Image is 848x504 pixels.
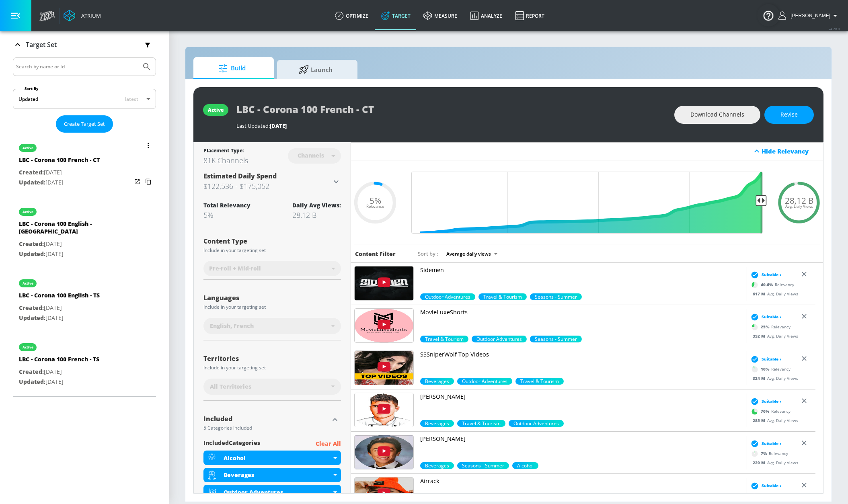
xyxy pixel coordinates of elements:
div: LBC - Corona 100 English - TS [19,291,100,303]
span: [DATE] [270,122,287,129]
div: Hide Relevancy [762,147,819,155]
button: Open Resource Center [757,4,780,27]
div: Territories [203,355,341,362]
div: Relevancy [749,321,791,333]
div: activeLBC - Corona 100 French - CTCreated:[DATE]Updated:[DATE] [13,136,156,193]
div: Suitable › [749,270,781,279]
div: active [23,210,33,214]
p: [DATE] [19,367,99,377]
div: Included [203,416,329,422]
div: 5.3% [530,336,582,342]
div: 70.0% [420,420,454,427]
div: Languages [203,295,341,301]
div: Avg. Daily Views [749,417,798,423]
a: Analyze [464,1,509,30]
div: 28.12 B [292,210,341,220]
button: Copy Targeting Set Link [143,176,154,187]
span: Alcohol [512,462,538,469]
span: All Territories [210,383,251,391]
div: Relevancy [749,447,788,459]
a: optimize [329,1,375,30]
div: 10.0% [420,378,454,385]
div: 5% [203,210,250,220]
span: Created: [19,368,44,375]
div: Suitable › [749,313,781,321]
div: active [23,146,33,150]
div: Outdoor Adventures [203,485,341,499]
span: 617 M [753,291,767,296]
span: 352 M [753,333,767,338]
div: activeLBC - Corona 100 English - TSCreated:[DATE]Updated:[DATE] [13,271,156,329]
span: Avg. Daily Views [785,205,813,209]
span: Suitable › [762,356,781,362]
div: active [208,107,224,113]
div: Alcohol [224,454,331,462]
div: 10.1% [509,420,564,427]
div: English, French [203,318,341,334]
span: Travel & Tourism [515,378,564,385]
span: 229 M [753,459,767,465]
span: 40.6 % [761,282,775,288]
span: Estimated Daily Spend [203,172,277,180]
span: Travel & Tourism [478,293,527,300]
span: Beverages [420,420,454,427]
span: Revise [780,110,798,120]
p: MovieLuxeShorts [420,308,743,316]
div: Alcohol [203,451,341,465]
div: activeLBC - Corona 100 French - TSCreated:[DATE]Updated:[DATE] [13,335,156,393]
div: Placement Type: [203,147,248,156]
label: Sort By [23,86,40,91]
div: Last Updated: [236,122,666,129]
span: login as: shannan.conley@zefr.com [787,13,830,18]
span: v 4.28.0 [829,27,840,31]
span: Download Channels [690,110,744,120]
div: Relevancy [749,279,794,291]
div: activeLBC - Corona 100 English - [GEOGRAPHIC_DATA]Created:[DATE]Updated:[DATE] [13,200,156,265]
img: UUGovFxnYvAR_OozTMzQqt3A [355,351,413,385]
span: Relevance [366,205,384,209]
img: UUDogdKl7t7NHzQ95aEwkdMw [355,266,413,300]
a: Target [375,1,417,30]
span: English, French [210,322,254,330]
nav: list of Target Set [13,133,156,396]
div: 7.0% [420,462,454,469]
p: [DATE] [19,377,99,387]
p: Clear All [316,439,341,449]
div: 10.0% [457,378,512,385]
div: Suitable › [749,439,781,447]
h3: $122,536 - $175,052 [203,180,331,192]
span: 7 % [761,451,769,457]
div: Relevancy [749,405,791,417]
div: Suitable › [749,397,781,405]
div: LBC - Corona 100 French - TS [19,355,99,367]
a: Atrium [64,10,101,22]
span: Suitable › [762,398,781,404]
span: 285 M [753,417,767,423]
div: Suitable › [749,481,781,490]
button: Revise [764,106,814,124]
span: Outdoor Adventures [457,378,512,385]
img: UU1EALOoYjviTgAakJ-phJFg [355,435,413,469]
div: Beverages [203,468,341,482]
span: Created: [19,240,44,248]
span: Outdoor Adventures [472,336,527,342]
img: UUMyOj6fhvKFMjxUCp3b_3gA [355,393,413,427]
span: Beverages [420,462,454,469]
span: Suitable › [762,483,781,489]
div: 5.0% [512,462,538,469]
div: 25.0% [420,336,468,342]
p: [DATE] [19,249,131,259]
div: Avg. Daily Views [749,459,798,465]
h6: Content Filter [355,250,396,258]
div: LBC - Corona 100 French - CT [19,156,100,168]
a: MovieLuxeShorts [420,308,743,336]
span: 25 % [761,324,771,330]
div: Estimated Daily Spend$122,536 - $175,052 [203,172,341,192]
button: [PERSON_NAME] [778,11,840,20]
a: Report [509,1,551,30]
div: 81K Channels [203,156,248,165]
a: Sidemen [420,266,743,293]
div: Outdoor Adventures [224,488,331,496]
